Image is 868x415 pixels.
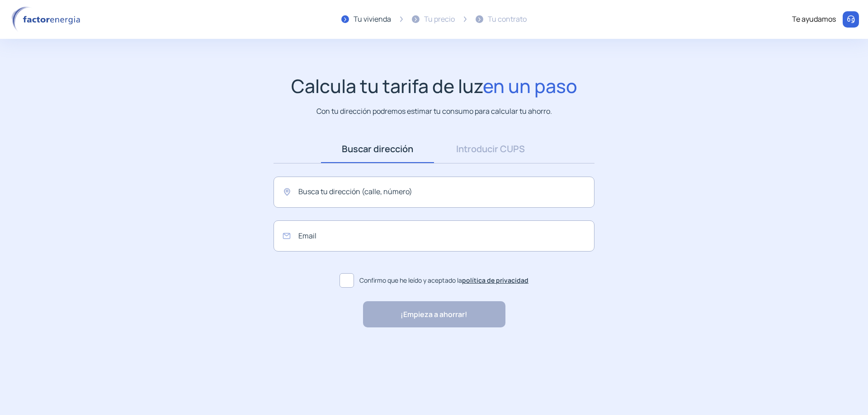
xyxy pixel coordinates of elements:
[321,135,434,163] a: Buscar dirección
[424,14,455,25] div: Tu precio
[488,14,527,25] div: Tu contrato
[434,135,547,163] a: Introducir CUPS
[792,14,836,25] div: Te ayudamos
[354,14,391,25] div: Tu vivienda
[483,73,577,98] span: en un paso
[9,6,86,33] img: logo factor
[846,15,855,24] img: llamar
[462,276,528,284] a: política de privacidad
[291,75,577,97] h1: Calcula tu tarifa de luz
[316,106,552,117] p: Con tu dirección podremos estimar tu consumo para calcular tu ahorro.
[359,275,528,285] span: Confirmo que he leído y aceptado la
